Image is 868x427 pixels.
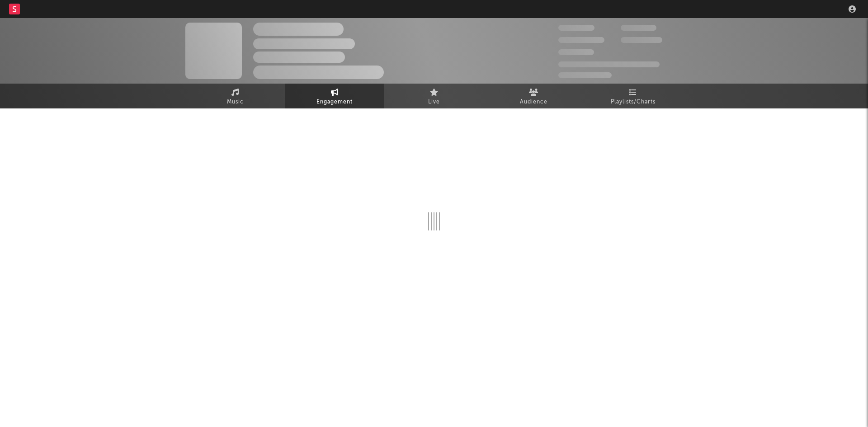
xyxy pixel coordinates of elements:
span: Engagement [316,97,353,108]
a: Engagement [285,84,384,108]
a: Playlists/Charts [583,84,683,108]
span: Playlists/Charts [611,97,656,108]
span: 50.000.000 Monthly Listeners [558,61,660,67]
a: Music [185,84,285,108]
span: Audience [520,97,547,108]
span: Jump Score: 85.0 [558,72,612,78]
span: 100.000 [558,49,594,55]
span: 300.000 [558,25,594,31]
span: 1.000.000 [621,37,662,43]
span: 50.000.000 [558,37,604,43]
span: Live [428,97,440,108]
span: Music [227,97,244,108]
span: 100.000 [621,25,656,31]
a: Audience [484,84,583,108]
a: Live [384,84,484,108]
